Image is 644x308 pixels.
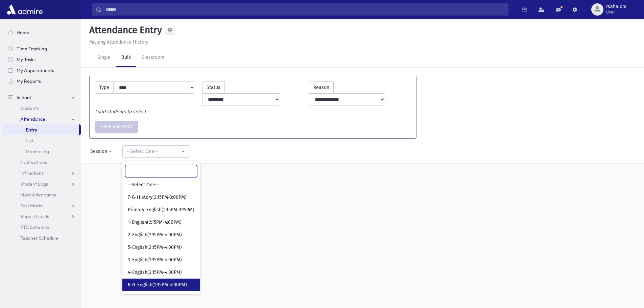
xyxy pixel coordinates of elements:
span: My Appointments [17,67,54,73]
label: Reason [309,81,334,93]
a: Teacher Schedule [3,233,81,243]
span: 2-English(2:15PM-4:00PM) [128,232,182,238]
span: My Tasks [17,56,35,63]
a: PTC Schedule [3,222,81,233]
span: 6-G-English(2:15PM-4:00PM) [128,282,187,288]
div: Load students to select [92,108,414,115]
span: My Reports [17,78,41,84]
span: Students [20,105,39,111]
a: Time Tracking [3,43,81,54]
span: Monitoring [26,148,49,155]
span: --Select One-- [128,182,159,188]
button: Save and Print [95,121,138,133]
a: Test Marks [3,200,81,211]
a: School [3,92,81,103]
span: Meal Attendance [20,192,57,198]
a: Classroom [136,48,170,67]
a: Single [92,48,116,67]
a: Home [3,27,81,38]
span: Entry [26,127,37,133]
span: School [17,94,31,100]
span: User [606,9,626,15]
span: Infractions [20,170,44,176]
span: 4-English(2:15PM-4:00PM) [128,269,182,276]
label: Type [95,81,114,94]
a: Infractions [3,168,81,179]
a: List [3,135,81,146]
a: Report Cards [3,211,81,222]
a: Student Logs [3,179,81,189]
a: My Tasks [3,54,81,65]
span: 7-G-History(2:15PM-3:00PM) [128,194,187,201]
button: Session [86,145,117,158]
a: Bulk [116,48,136,67]
span: Notifications [20,159,47,165]
a: Attendance [3,114,81,124]
input: Search [125,165,197,177]
label: Status [202,81,225,93]
span: rsahalom [606,4,626,9]
span: Time Tracking [17,46,47,52]
a: Meal Attendance [3,189,81,200]
span: Report Cards [20,213,49,219]
span: Student Logs [20,181,48,187]
a: My Reports [3,76,81,87]
h5: Attendance Entry [87,24,162,36]
span: Home [17,29,29,35]
span: Test Marks [20,203,43,209]
img: AdmirePro [5,3,44,16]
span: 5-English(2:15PM-4:00PM) [128,244,182,251]
a: Students [3,103,81,114]
span: 3-English(2:15PM-4:00PM) [128,257,182,263]
span: 1-English(2:15PM-4:00PM) [128,219,182,226]
input: Search [102,3,508,16]
div: Session [90,148,107,155]
div: --Select One-- [127,148,180,155]
span: List [26,138,33,144]
a: Entry [3,124,79,135]
a: My Appointments [3,65,81,76]
span: Teacher Schedule [20,235,58,241]
span: Primary-English(2:15PM-3:15PM) [128,207,194,213]
u: Missing Attendance History [89,39,148,45]
a: Notifications [3,157,81,168]
a: Monitoring [3,146,81,157]
span: PTC Schedule [20,224,49,230]
a: Missing Attendance History [87,39,148,45]
button: --Select One-- [122,145,190,158]
span: Attendance [20,116,45,122]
